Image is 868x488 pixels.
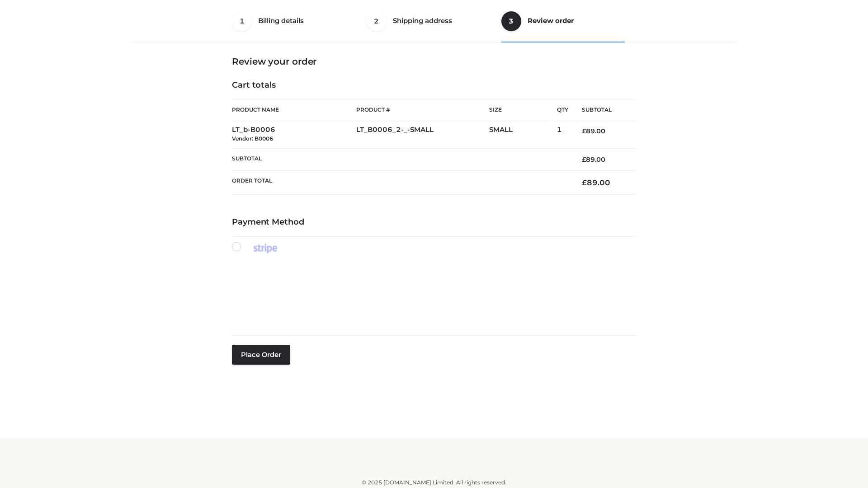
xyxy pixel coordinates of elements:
td: LT_B0006_2-_-SMALL [356,120,489,149]
iframe: Secure payment input frame [230,263,634,320]
button: Place order [232,345,290,365]
span: £ [582,155,586,164]
small: Vendor: B0006 [232,135,273,142]
td: SMALL [489,120,557,149]
bdi: 89.00 [582,127,605,135]
th: Product Name [232,99,356,120]
th: Product # [356,99,489,120]
th: Subtotal [232,148,568,170]
bdi: 89.00 [582,155,605,164]
div: © 2025 [DOMAIN_NAME] Limited. All rights reserved. [134,478,734,487]
bdi: 89.00 [582,178,610,187]
span: £ [582,178,587,187]
span: £ [582,127,586,135]
h4: Cart totals [232,80,636,90]
td: LT_b-B0006 [232,120,356,149]
h4: Payment Method [232,217,636,227]
th: Order Total [232,171,568,195]
th: Size [489,100,552,120]
h3: Review your order [232,56,636,67]
td: 1 [557,120,568,149]
th: Subtotal [568,100,636,120]
th: Qty [557,99,568,120]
